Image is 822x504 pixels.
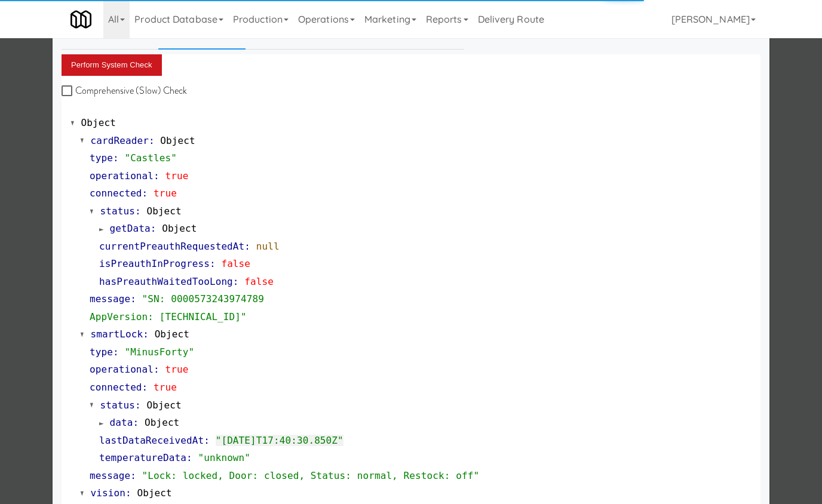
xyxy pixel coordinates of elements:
[162,223,197,234] span: Object
[62,82,188,100] label: Comprehensive (Slow) Check
[130,293,136,305] span: :
[137,487,171,499] span: Object
[160,135,195,146] span: Object
[155,328,189,340] span: Object
[154,188,177,199] span: true
[90,152,113,164] span: type
[135,399,141,411] span: :
[146,205,181,217] span: Object
[143,328,149,340] span: :
[145,417,179,428] span: Object
[91,328,143,340] span: smartLock
[149,135,155,146] span: :
[142,470,480,481] span: "Lock: locked, Door: closed, Status: normal, Restock: off"
[221,258,250,269] span: false
[186,452,192,463] span: :
[151,223,157,234] span: :
[90,293,264,322] span: "SN: 0000573243974789 AppVersion: [TECHNICAL_ID]"
[110,223,151,234] span: getData
[154,170,160,182] span: :
[124,152,177,164] span: "Castles"
[135,205,141,217] span: :
[244,276,274,287] span: false
[233,276,239,287] span: :
[90,188,142,199] span: connected
[165,364,189,375] span: true
[99,452,186,463] span: temperatureData
[99,241,244,252] span: currentPreauthRequestedAt
[62,87,75,96] input: Comprehensive (Slow) Check
[154,382,177,393] span: true
[90,170,154,182] span: operational
[244,241,250,252] span: :
[125,487,131,499] span: :
[165,170,189,182] span: true
[90,470,130,481] span: message
[91,135,149,146] span: cardReader
[99,258,210,269] span: isPreauthInProgress
[100,205,135,217] span: status
[90,293,130,305] span: message
[113,346,119,358] span: :
[81,117,116,128] span: Object
[99,435,204,446] span: lastDataReceivedAt
[100,399,135,411] span: status
[256,241,280,252] span: null
[146,399,181,411] span: Object
[216,435,343,446] span: "[DATE]T17:40:30.850Z"
[124,346,194,358] span: "MinusForty"
[142,382,148,393] span: :
[110,417,133,428] span: data
[90,364,154,375] span: operational
[133,417,139,428] span: :
[198,452,250,463] span: "unknown"
[90,382,142,393] span: connected
[99,276,233,287] span: hasPreauthWaitedTooLong
[204,435,210,446] span: :
[70,9,91,30] img: Micromart
[130,470,136,481] span: :
[210,258,216,269] span: :
[113,152,119,164] span: :
[91,487,125,499] span: vision
[142,188,148,199] span: :
[62,54,162,76] button: Perform System Check
[154,364,160,375] span: :
[90,346,113,358] span: type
